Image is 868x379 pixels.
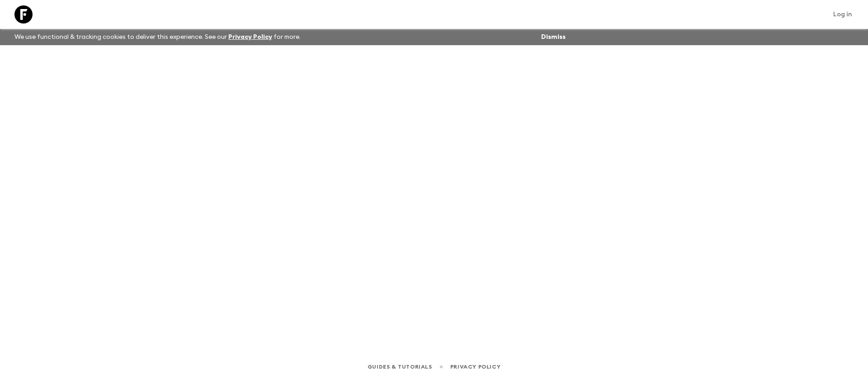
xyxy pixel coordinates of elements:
a: Guides & Tutorials [368,362,432,372]
a: Log in [828,8,857,21]
button: Dismiss [539,31,568,43]
a: Privacy Policy [228,34,272,40]
p: We use functional & tracking cookies to deliver this experience. See our for more. [11,29,304,45]
a: Privacy Policy [450,362,500,372]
